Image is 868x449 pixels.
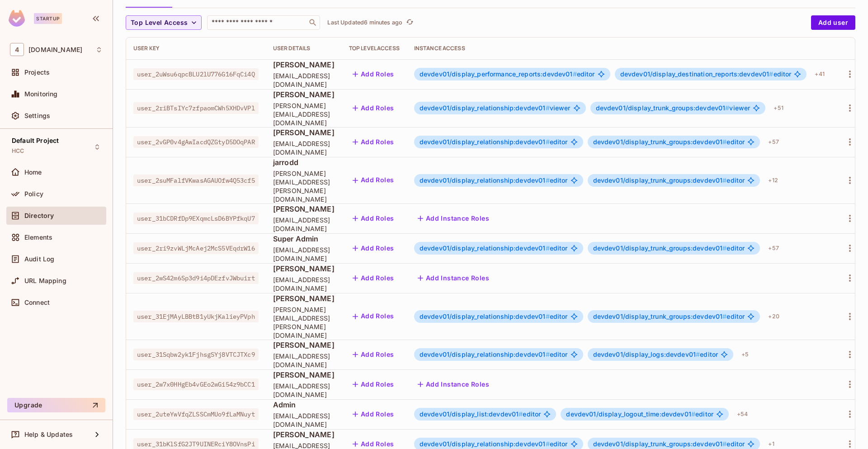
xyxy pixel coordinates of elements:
[273,60,335,70] span: [PERSON_NAME]
[420,440,568,448] span: editor
[133,242,259,254] span: user_2ri9zvWLjMcAej2McS5VEqdrW16
[764,135,782,149] div: + 57
[811,67,828,81] div: + 41
[406,18,414,27] span: refresh
[546,312,550,320] span: #
[722,312,726,320] span: #
[414,45,828,52] div: Instance Access
[420,313,568,320] span: editor
[593,440,745,448] span: editor
[133,213,259,224] span: user_31bCDRfDp9EXqmcLsD6BYPfkqU7
[764,173,781,188] div: + 12
[131,17,188,28] span: Top Level Access
[546,244,550,252] span: #
[420,70,577,78] span: devdev01/display_performance_reports:devdev01
[770,101,787,115] div: + 51
[593,177,745,184] span: editor
[28,46,82,53] span: Workspace: 46labs.com
[593,440,727,448] span: devdev01/display_trunk_groups:devdev01
[133,102,259,114] span: user_2riBTsIYc7zfpaomCWh5XHDvVPl
[24,90,58,98] span: Monitoring
[593,138,745,146] span: editor
[349,271,398,285] button: Add Roles
[596,104,730,112] span: devdev01/display_trunk_groups:devdev01
[414,271,493,285] button: Add Instance Roles
[327,19,402,26] p: Last Updated 6 minutes ago
[349,211,398,226] button: Add Roles
[546,104,550,112] span: #
[620,70,774,78] span: devdev01/display_destination_reports:devdev01
[764,309,783,324] div: + 20
[24,431,73,438] span: Help & Updates
[691,410,695,418] span: #
[126,15,202,30] button: Top Level Access
[273,139,335,156] span: [EMAIL_ADDRESS][DOMAIN_NAME]
[273,411,335,429] span: [EMAIL_ADDRESS][DOMAIN_NAME]
[620,71,792,78] span: editor
[420,104,571,112] span: viewer
[593,245,745,252] span: editor
[24,255,54,263] span: Audit Log
[722,244,726,252] span: #
[593,312,727,320] span: devdev01/display_trunk_groups:devdev01
[722,176,726,184] span: #
[404,17,415,28] button: refresh
[349,173,398,188] button: Add Roles
[273,169,335,203] span: [PERSON_NAME][EMAIL_ADDRESS][PERSON_NAME][DOMAIN_NAME]
[34,13,62,24] div: Startup
[519,410,523,418] span: #
[402,17,415,28] span: Click to refresh data
[133,136,259,148] span: user_2vGP0v4gAwIacdQZGtyD5DOqPAR
[420,244,550,252] span: devdev01/display_relationship:devdev01
[133,311,259,322] span: user_31EjMAyLBBtB1yUkjKalieyPVph
[420,351,568,358] span: editor
[273,90,335,99] span: [PERSON_NAME]
[273,382,335,399] span: [EMAIL_ADDRESS][DOMAIN_NAME]
[349,241,398,255] button: Add Roles
[133,45,259,52] div: User Key
[273,71,335,89] span: [EMAIL_ADDRESS][DOMAIN_NAME]
[273,216,335,233] span: [EMAIL_ADDRESS][DOMAIN_NAME]
[420,245,568,252] span: editor
[273,340,335,350] span: [PERSON_NAME]
[738,347,752,362] div: + 5
[593,138,727,146] span: devdev01/display_trunk_groups:devdev01
[546,138,550,146] span: #
[420,71,595,78] span: editor
[733,407,751,421] div: + 54
[349,407,398,421] button: Add Roles
[273,352,335,369] span: [EMAIL_ADDRESS][DOMAIN_NAME]
[420,104,550,112] span: devdev01/display_relationship:devdev01
[420,440,550,448] span: devdev01/display_relationship:devdev01
[7,398,105,412] button: Upgrade
[420,411,541,418] span: editor
[273,234,335,244] span: Super Admin
[12,147,24,155] span: HCC
[24,234,52,241] span: Elements
[133,349,259,360] span: user_31Sqbw2yk1FjhsgSYj8VTCJTXc9
[593,313,745,320] span: editor
[273,275,335,293] span: [EMAIL_ADDRESS][DOMAIN_NAME]
[420,176,550,184] span: devdev01/display_relationship:devdev01
[596,104,750,112] span: viewer
[133,272,259,284] span: user_2wS42m6Sp3d9i4pDEzfvJWbuirt
[24,190,43,198] span: Policy
[593,350,700,358] span: devdev01/display_logs:devdev01
[24,169,42,176] span: Home
[414,377,493,392] button: Add Instance Roles
[593,244,727,252] span: devdev01/display_trunk_groups:devdev01
[24,277,66,284] span: URL Mapping
[273,101,335,127] span: [PERSON_NAME][EMAIL_ADDRESS][DOMAIN_NAME]
[273,400,335,410] span: Admin
[725,104,729,112] span: #
[10,43,24,56] span: 4
[133,408,259,420] span: user_2uteYwVfqZLSSCmMUo9fLaMNuyt
[722,440,726,448] span: #
[273,204,335,214] span: [PERSON_NAME]
[24,212,54,219] span: Directory
[573,70,577,78] span: #
[769,70,773,78] span: #
[273,157,335,167] span: jarrodd
[9,10,25,27] img: SReyMgAAAABJRU5ErkJggg==
[133,378,259,390] span: user_2w7x0HHgEb4vGEo2wGi54z9bCC1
